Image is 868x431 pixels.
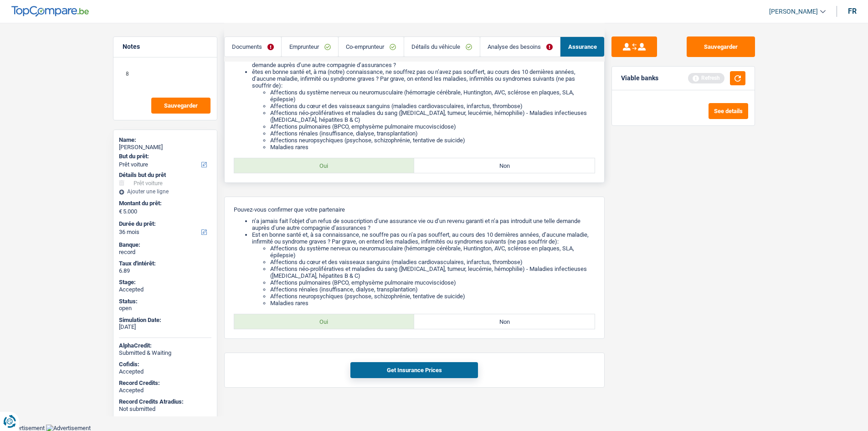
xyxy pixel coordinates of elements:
[414,314,595,329] label: Non
[252,231,595,306] li: Est en bonne santé et, à sa connaissance, ne souffre pas ou n’a pas souffert, au cours des 10 der...
[119,279,211,286] div: Stage:
[270,123,595,130] li: Affections pulmonaires (BPCO, emphysème pulmonaire mucoviscidose)
[688,73,724,83] div: Refresh
[234,314,415,329] label: Oui
[234,158,415,173] label: Oui
[151,98,211,114] button: Sauvegarder
[119,260,211,267] div: Taux d'intérêt:
[270,144,595,151] li: Maladies rares
[762,4,826,19] a: [PERSON_NAME]
[848,7,857,16] div: fr
[234,206,595,213] p: Pouvez-vous confirmer que votre partenaire
[282,37,338,57] a: Emprunteur
[270,293,595,300] li: Affections neuropsychiques (psychose, schizophrénie, tentative de suicide)
[119,349,211,357] div: Submitted & Waiting
[252,218,595,231] li: n’a jamais fait l’objet d’un refus de souscription d’une assurance vie ou d’un revenu garanti et ...
[270,245,595,259] li: Affections du système nerveux ou neuromusculaire (hémorragie cérébrale, Huntington, AVC, sclérose...
[270,103,595,109] li: Affections du cœur et des vaisseaux sanguins (maladies cardiovasculaires, infarctus, thrombose)
[687,36,755,57] button: Sauvegarder
[225,37,282,57] a: Documents
[252,68,595,151] li: êtes en bonne santé et, à ma (notre) connaissance, ne souffrez pas ou n’avez pas souffert, au cou...
[123,43,208,51] h5: Notes
[769,8,818,16] span: [PERSON_NAME]
[414,158,595,173] label: Non
[350,362,478,378] button: Get Insurance Prices
[252,55,595,68] li: n’ayez jamais fait l’objet d’un refus de souscription d’une assurance vie ou d’un revenu garanti ...
[119,220,210,228] label: Durée du prêt:
[270,265,595,279] li: Affections néo-prolifératives et maladies du sang ([MEDICAL_DATA], tumeur, leucémie, hémophilie) ...
[270,109,595,123] li: Affections néo-prolifératives et maladies du sang ([MEDICAL_DATA], tumeur, leucémie, hémophilie) ...
[270,259,595,265] li: Affections du cœur et des vaisseaux sanguins (maladies cardiovasculaires, infarctus, thrombose)
[119,405,211,413] div: Not submitted
[119,368,211,375] div: Accepted
[119,361,211,368] div: Cofidis:
[119,200,210,207] label: Montant du prêt:
[621,74,658,82] div: Viable banks
[119,387,211,394] div: Accepted
[119,249,211,256] div: record
[119,153,210,160] label: But du prêt:
[119,398,211,405] div: Record Credits Atradius:
[119,241,211,249] div: Banque:
[270,130,595,137] li: Affections rénales (insuffisance, dialyse, transplantation)
[270,279,595,286] li: Affections pulmonaires (BPCO, emphysème pulmonaire mucoviscidose)
[119,171,211,179] div: Détails but du prêt
[119,208,122,215] span: €
[119,317,211,324] div: Simulation Date:
[270,300,595,306] li: Maladies rares
[164,103,198,109] span: Sauvegarder
[560,37,604,57] a: Assurance
[119,305,211,312] div: open
[480,37,560,57] a: Analyse des besoins
[119,188,211,195] div: Ajouter une ligne
[119,342,211,349] div: AlphaCredit:
[119,298,211,305] div: Status:
[270,286,595,293] li: Affections rénales (insuffisance, dialyse, transplantation)
[404,37,480,57] a: Détails du véhicule
[119,286,211,293] div: Accepted
[119,379,211,387] div: Record Credits:
[119,136,211,144] div: Name:
[119,267,211,275] div: 6.89
[119,144,211,151] div: [PERSON_NAME]
[709,103,748,119] button: See details
[119,323,211,331] div: [DATE]
[339,37,404,57] a: Co-emprunteur
[11,6,89,17] img: TopCompare Logo
[270,89,595,103] li: Affections du système nerveux ou neuromusculaire (hémorragie cérébrale, Huntington, AVC, sclérose...
[270,137,595,144] li: Affections neuropsychiques (psychose, schizophrénie, tentative de suicide)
